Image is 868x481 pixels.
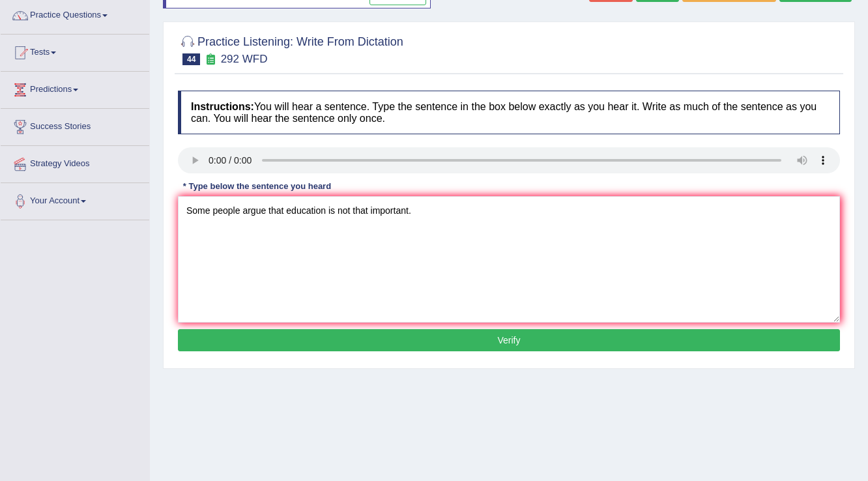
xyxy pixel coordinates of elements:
button: Verify [178,329,840,351]
h4: You will hear a sentence. Type the sentence in the box below exactly as you hear it. Write as muc... [178,91,840,134]
a: Your Account [1,183,149,216]
b: Instructions: [191,101,254,112]
a: Predictions [1,72,149,104]
h2: Practice Listening: Write From Dictation [178,33,403,65]
small: 292 WFD [221,53,268,65]
span: 44 [182,53,200,65]
a: Strategy Videos [1,146,149,179]
div: * Type below the sentence you heard [178,180,336,192]
a: Tests [1,35,149,67]
a: Success Stories [1,109,149,141]
small: Exam occurring question [203,53,217,66]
